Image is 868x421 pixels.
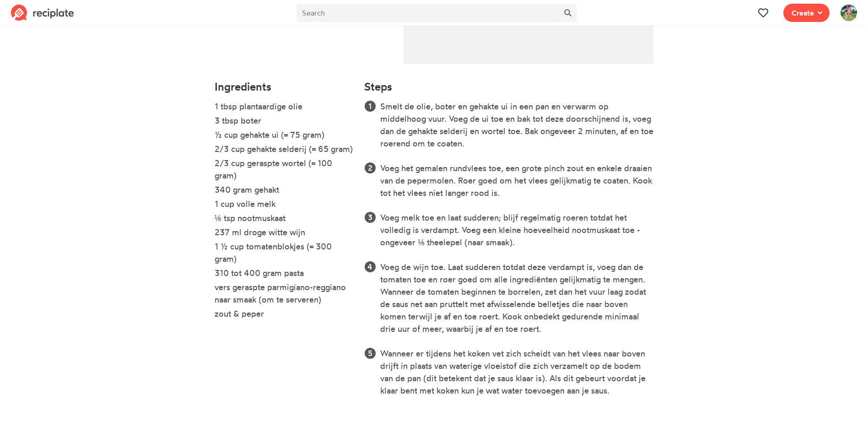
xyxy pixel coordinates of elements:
li: zout & peper [215,308,354,322]
img: Reciplate [11,5,74,21]
h4: Steps [364,81,392,93]
li: 2⁄3 cup gehakte selderij (= 65 gram) [215,143,354,157]
li: 1 tbsp plantaardige olie [215,100,354,114]
li: vers geraspte parmigiano-reggiano naar smaak (om te serveren) [215,281,354,308]
li: 1 ½ cup tomatenblokjes (= 300 gram) [215,240,354,267]
li: Voeg het gemalen rundvlees toe, een grote pinch zout en enkele draaien van de pepermolen. Roer go... [380,162,653,199]
li: ⅛ tsp nootmuskaat [215,212,354,226]
li: Smelt de olie, boter en gehakte ui in een pan en verwarm op middelhoog vuur. Voeg de ui toe en ba... [380,100,653,150]
input: Search [297,4,558,22]
li: Voeg melk toe en laat sudderen; blijf regelmatig roeren totdat het volledig is verdampt. Voeg een... [380,211,653,248]
span: Create [792,7,814,18]
li: 2/3 cup geraspte wortel (= 100 gram) [215,157,354,184]
li: 1 cup volle melk [215,198,354,212]
li: 310 tot 400 gram pasta [215,267,354,281]
img: User's avatar [841,5,857,21]
li: 237 ml droge witte wijn [215,226,354,240]
li: Wanneer er tijdens het koken vet zich scheidt van het vlees naar boven drijft in plaats van water... [380,347,653,397]
li: Voeg de wijn toe. Laat sudderen totdat deze verdampt is, voeg dan de tomaten toe en roer goed om ... [380,261,653,335]
li: 340 gram gehakt [215,184,354,198]
button: Create [783,4,830,22]
li: 3 tbsp boter [215,114,354,129]
h4: Ingredients [215,81,354,93]
li: ½ cup gehakte ui (= 75 gram) [215,129,354,143]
